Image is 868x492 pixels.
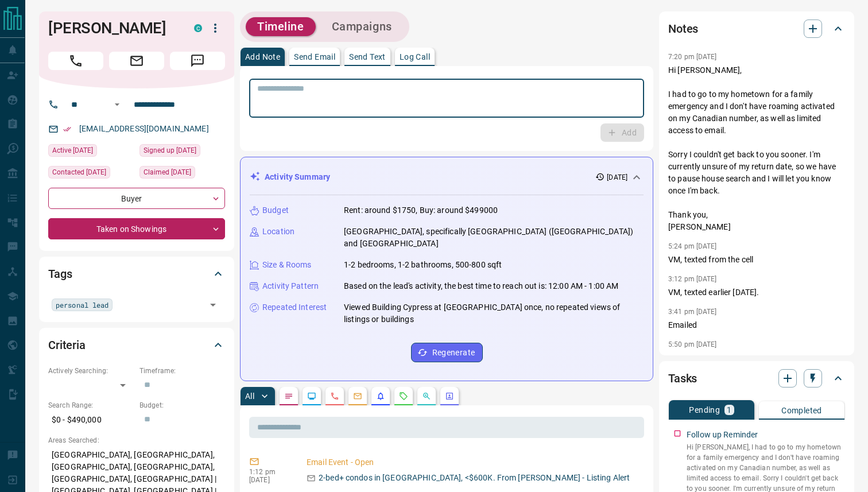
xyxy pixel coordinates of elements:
[139,144,225,160] div: Tue Aug 20 2024
[249,476,289,484] p: [DATE]
[344,259,502,271] p: 1-2 bedrooms, 1-2 bathrooms, 500-800 sqft
[48,265,72,283] h2: Tags
[689,406,720,414] p: Pending
[48,218,225,239] div: Taken on Showings
[668,319,845,331] p: Emailed
[48,435,225,445] p: Areas Searched:
[170,52,225,70] span: Message
[668,254,845,266] p: VM, texted from the cell
[262,259,312,271] p: Size & Rooms
[344,280,618,292] p: Based on the lead's activity, the best time to reach out is: 12:00 AM - 1:00 AM
[79,124,209,133] a: [EMAIL_ADDRESS][DOMAIN_NAME]
[48,19,177,37] h1: [PERSON_NAME]
[668,64,845,233] p: Hi [PERSON_NAME], I had to go to my hometown for a family emergency and I don't have roaming acti...
[48,400,134,410] p: Search Range:
[400,53,430,61] p: Log Call
[262,280,319,292] p: Activity Pattern
[250,166,644,188] div: Activity Summary[DATE]
[353,392,362,401] svg: Emails
[307,392,316,401] svg: Lead Browsing Activity
[320,17,404,36] button: Campaigns
[262,204,289,216] p: Budget
[781,406,822,414] p: Completed
[307,456,640,468] p: Email Event - Open
[445,392,454,401] svg: Agent Actions
[330,392,339,401] svg: Calls
[727,406,731,414] p: 1
[52,166,106,178] span: Contacted [DATE]
[48,366,134,376] p: Actively Searching:
[48,144,134,160] div: Wed Sep 10 2025
[668,340,717,348] p: 5:50 pm [DATE]
[668,369,697,388] h2: Tasks
[668,20,698,38] h2: Notes
[265,171,330,183] p: Activity Summary
[48,336,86,354] h2: Criteria
[668,242,717,250] p: 5:24 pm [DATE]
[376,392,385,401] svg: Listing Alerts
[349,53,386,61] p: Send Text
[56,299,108,311] span: personal lead
[245,53,280,61] p: Add Note
[668,365,845,392] div: Tasks
[48,331,225,359] div: Criteria
[422,392,431,401] svg: Opportunities
[48,166,134,182] div: Wed Sep 10 2025
[344,204,498,216] p: Rent: around $1750, Buy: around $499000
[668,15,845,42] div: Notes
[249,468,289,476] p: 1:12 pm
[48,188,225,209] div: Buyer
[668,286,845,299] p: VM, texted earlier [DATE].
[262,301,327,313] p: Repeated Interest
[411,343,483,362] button: Regenerate
[144,166,191,178] span: Claimed [DATE]
[245,392,254,400] p: All
[294,53,335,61] p: Send Email
[607,172,627,183] p: [DATE]
[344,301,644,326] p: Viewed Building Cypress at [GEOGRAPHIC_DATA] once, no repeated views of listings or buildings
[144,145,196,156] span: Signed up [DATE]
[109,52,164,70] span: Email
[110,98,124,111] button: Open
[668,308,717,316] p: 3:41 pm [DATE]
[399,392,408,401] svg: Requests
[139,366,225,376] p: Timeframe:
[52,145,93,156] span: Active [DATE]
[246,17,316,36] button: Timeline
[262,226,294,238] p: Location
[284,392,293,401] svg: Notes
[205,297,221,313] button: Open
[344,226,644,250] p: [GEOGRAPHIC_DATA], specifically [GEOGRAPHIC_DATA] ([GEOGRAPHIC_DATA]) and [GEOGRAPHIC_DATA]
[48,410,134,429] p: $0 - $490,000
[48,260,225,288] div: Tags
[319,472,630,484] p: 2-bed+ condos in [GEOGRAPHIC_DATA], <$600K. From [PERSON_NAME] - Listing Alert
[63,125,71,133] svg: Email Verified
[668,275,717,283] p: 3:12 pm [DATE]
[687,429,758,441] p: Follow up Reminder
[139,400,225,410] p: Budget:
[194,24,202,32] div: condos.ca
[668,53,717,61] p: 7:20 pm [DATE]
[48,52,103,70] span: Call
[139,166,225,182] div: Thu Jun 19 2025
